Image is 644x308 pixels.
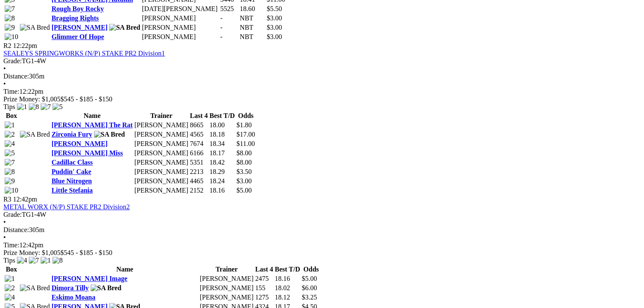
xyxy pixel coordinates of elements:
[51,265,199,274] th: Name
[209,177,235,185] td: 18.24
[190,177,208,185] td: 4465
[5,14,15,22] img: 8
[52,294,96,301] a: Eskimo Moana
[5,33,18,41] img: 10
[3,65,6,72] span: •
[255,265,274,274] th: Last 4
[236,140,254,147] span: $11.00
[239,23,265,32] td: NBT
[236,177,252,185] span: $3.00
[5,294,15,301] img: 4
[13,196,37,203] span: 12:42pm
[209,158,235,167] td: 18.42
[52,168,91,175] a: Puddin' Cake
[134,121,188,129] td: [PERSON_NAME]
[17,257,27,264] img: 4
[134,158,188,167] td: [PERSON_NAME]
[61,95,113,103] span: $545 - $185 - $150
[209,140,235,148] td: 18.34
[5,131,15,138] img: 2
[20,284,50,292] img: SA Bred
[20,131,50,138] img: SA Bred
[134,112,188,120] th: Trainer
[274,284,301,292] td: 18.02
[52,131,92,138] a: Zirconia Fury
[3,57,641,65] div: TG1-4W
[3,80,6,87] span: •
[236,159,252,166] span: $8.00
[53,103,63,111] img: 5
[53,257,63,264] img: 8
[3,241,19,249] span: Time:
[274,293,301,302] td: 18.12
[199,274,254,283] td: [PERSON_NAME]
[5,149,15,157] img: 5
[209,112,235,120] th: Best T/D
[3,211,22,218] span: Grade:
[190,186,208,195] td: 2152
[6,112,17,119] span: Box
[199,284,254,292] td: [PERSON_NAME]
[209,168,235,176] td: 18.29
[52,14,99,22] a: Bragging Rights
[267,33,282,40] span: $3.00
[141,5,219,13] td: [DATE][PERSON_NAME]
[3,203,130,210] a: METAL WORX (N/P) STAKE PR2 Division2
[5,24,15,31] img: 9
[41,257,51,264] img: 1
[52,284,89,291] a: Dimora Tilly
[3,196,11,203] span: R3
[134,140,188,148] td: [PERSON_NAME]
[209,130,235,139] td: 18.18
[52,33,104,40] a: Glimmer Of Hope
[190,112,208,120] th: Last 4
[255,293,274,302] td: 1275
[3,257,15,264] span: Tips
[134,186,188,195] td: [PERSON_NAME]
[3,88,19,95] span: Time:
[190,168,208,176] td: 2213
[267,14,282,22] span: $3.00
[52,177,92,185] a: Blue Nitrogen
[236,168,252,175] span: $3.50
[236,112,255,120] th: Odds
[52,187,93,194] a: Little Stefania
[5,5,15,13] img: 7
[3,103,15,110] span: Tips
[190,121,208,129] td: 8665
[267,5,282,12] span: $5.50
[52,140,108,147] a: [PERSON_NAME]
[5,121,15,129] img: 1
[190,140,208,148] td: 7674
[220,14,238,22] td: -
[267,24,282,31] span: $3.00
[94,131,125,138] img: SA Bred
[302,275,317,282] span: $5.00
[134,177,188,185] td: [PERSON_NAME]
[3,95,641,103] div: Prize Money: $1,005
[141,14,219,22] td: [PERSON_NAME]
[3,88,641,95] div: 12:22pm
[29,103,39,111] img: 8
[52,159,93,166] a: Cadillac Class
[236,187,252,194] span: $5.00
[109,24,140,31] img: SA Bred
[236,121,252,129] span: $1.80
[3,249,641,257] div: Prize Money: $1,005
[17,103,27,111] img: 1
[134,130,188,139] td: [PERSON_NAME]
[301,265,321,274] th: Odds
[255,284,274,292] td: 155
[3,73,29,80] span: Distance:
[3,73,641,80] div: 305m
[61,249,113,256] span: $545 - $185 - $150
[52,24,108,31] a: [PERSON_NAME]
[52,275,127,282] a: [PERSON_NAME] Image
[3,218,6,226] span: •
[5,140,15,148] img: 4
[3,211,641,218] div: TG1-4W
[190,130,208,139] td: 4565
[29,257,39,264] img: 7
[5,187,18,194] img: 10
[255,274,274,283] td: 2475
